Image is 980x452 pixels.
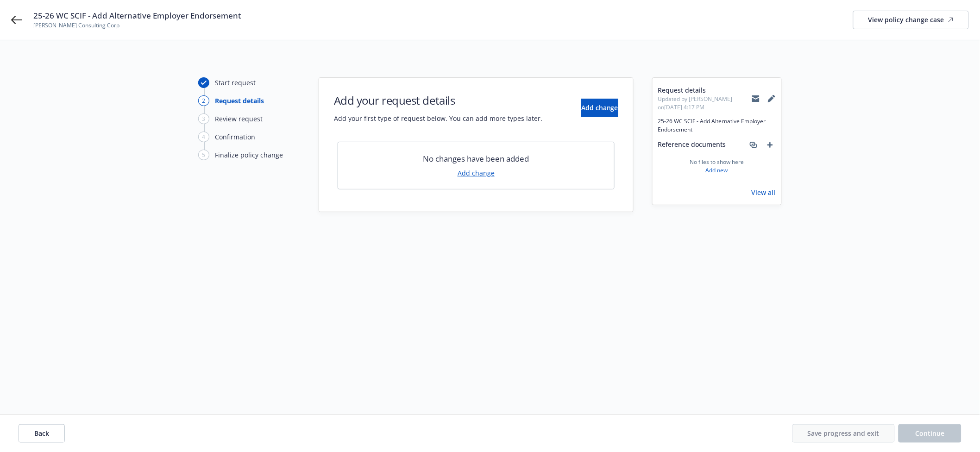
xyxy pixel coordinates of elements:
[658,95,752,112] span: Updated by [PERSON_NAME] on [DATE] 4:17 PM
[215,150,283,160] div: Finalize policy change
[581,103,618,112] span: Add change
[33,10,241,21] span: 25-26 WC SCIF - Add Alternative Employer Endorsement
[334,93,542,108] h1: Add your request details
[215,96,264,106] div: Request details
[658,139,726,151] span: Reference documents
[792,424,895,443] button: Save progress and exit
[658,85,752,95] span: Request details
[198,95,209,106] div: 2
[658,117,776,134] span: 25-26 WC SCIF - Add Alternative Employer Endorsement
[33,21,241,30] span: [PERSON_NAME] Consulting Corp
[765,139,776,151] a: add
[423,153,529,164] span: No changes have been added
[868,11,954,29] div: View policy change case
[34,429,49,438] span: Back
[748,139,759,151] a: associate
[215,114,263,124] div: Review request
[198,132,209,142] div: 4
[215,132,255,142] div: Confirmation
[198,150,209,160] div: 5
[706,166,728,175] a: Add new
[458,168,495,178] a: Add change
[752,188,776,197] a: View all
[916,429,945,438] span: Continue
[853,11,969,29] a: View policy change case
[808,429,879,438] span: Save progress and exit
[898,424,961,443] button: Continue
[19,424,65,443] button: Back
[690,158,744,166] span: No files to show here
[198,113,209,124] div: 3
[581,99,618,117] button: Add change
[334,113,542,123] span: Add your first type of request below. You can add more types later.
[215,78,256,88] div: Start request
